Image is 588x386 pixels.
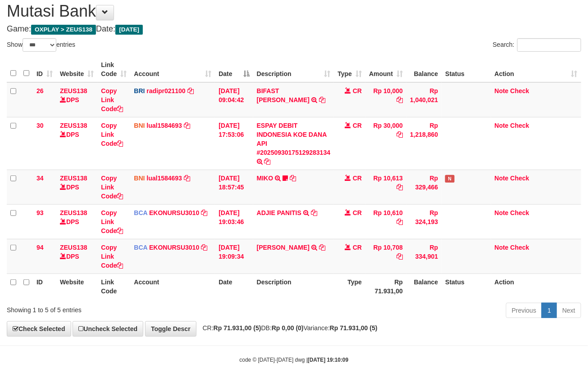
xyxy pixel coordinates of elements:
[215,274,253,299] th: Date
[511,244,529,251] a: Check
[353,122,362,129] span: CR
[97,57,130,82] th: Link Code: activate to sort column ascending
[353,87,362,94] span: CR
[134,209,147,216] span: BCA
[56,57,97,82] th: Website: activate to sort column ascending
[511,87,529,94] a: Check
[311,209,317,216] a: Copy ADJIE PANITIS to clipboard
[7,38,75,52] label: Show entries
[257,122,331,156] a: ESPAY DEBIT INDONESIA KOE DANA API #20250930175129283134
[184,175,190,182] a: Copy lual1584693 to clipboard
[36,244,44,251] span: 94
[214,324,261,332] strong: Rp 71.931,00 (5)
[215,57,253,82] th: Date: activate to sort column descending
[33,274,56,299] th: ID
[97,274,130,299] th: Link Code
[23,38,56,52] select: Showentries
[215,170,253,204] td: [DATE] 18:57:45
[406,204,442,239] td: Rp 324,193
[353,175,362,182] span: CR
[101,122,123,147] a: Copy Link Code
[60,87,87,94] a: ZEUS138
[406,57,442,82] th: Balance
[442,274,491,299] th: Status
[134,175,145,182] span: BNI
[101,87,123,112] a: Copy Link Code
[406,170,442,204] td: Rp 329,466
[201,209,207,216] a: Copy EKONURSU3010 to clipboard
[31,25,96,35] span: OXPLAY > ZEUS138
[365,204,406,239] td: Rp 10,610
[60,122,87,129] a: ZEUS138
[511,209,529,216] a: Check
[56,82,97,117] td: DPS
[60,175,87,182] a: ZEUS138
[442,57,491,82] th: Status
[257,87,310,103] a: BIFAST [PERSON_NAME]
[146,175,182,182] a: lual1584693
[240,357,349,363] small: code © [DATE]-[DATE] dwg |
[491,57,581,82] th: Action: activate to sort column ascending
[201,244,207,251] a: Copy EKONURSU3010 to clipboard
[36,122,44,129] span: 30
[130,274,215,299] th: Account
[101,209,123,234] a: Copy Link Code
[36,87,44,94] span: 26
[353,209,362,216] span: CR
[33,57,56,82] th: ID: activate to sort column ascending
[56,239,97,274] td: DPS
[101,175,123,200] a: Copy Link Code
[36,209,44,216] span: 93
[56,204,97,239] td: DPS
[308,357,348,363] strong: [DATE] 19:10:09
[257,175,273,182] a: MIKO
[445,175,454,183] span: Has Note
[264,158,271,165] a: Copy ESPAY DEBIT INDONESIA KOE DANA API #20250930175129283134 to clipboard
[215,117,253,170] td: [DATE] 17:53:06
[7,2,581,20] h1: Mutasi Bank
[146,87,185,94] a: radipr021100
[253,57,334,82] th: Description: activate to sort column ascending
[491,274,581,299] th: Action
[365,170,406,204] td: Rp 10,613
[511,175,529,182] a: Check
[215,239,253,274] td: [DATE] 19:09:34
[334,274,365,299] th: Type
[506,303,542,318] a: Previous
[493,38,581,52] label: Search:
[145,321,196,337] a: Toggle Descr
[130,57,215,82] th: Account: activate to sort column ascending
[184,122,190,129] a: Copy lual1584693 to clipboard
[365,82,406,117] td: Rp 10,000
[495,175,509,182] a: Note
[542,303,557,318] a: 1
[495,209,509,216] a: Note
[365,117,406,170] td: Rp 30,000
[56,117,97,170] td: DPS
[495,244,509,251] a: Note
[257,244,310,251] a: [PERSON_NAME]
[215,204,253,239] td: [DATE] 19:03:46
[397,184,403,191] a: Copy Rp 10,613 to clipboard
[60,244,87,251] a: ZEUS138
[330,324,378,332] strong: Rp 71.931,00 (5)
[556,303,581,318] a: Next
[495,122,509,129] a: Note
[101,244,123,269] a: Copy Link Code
[406,239,442,274] td: Rp 334,901
[215,82,253,117] td: [DATE] 09:04:42
[290,175,296,182] a: Copy MIKO to clipboard
[365,57,406,82] th: Amount: activate to sort column ascending
[7,25,581,34] h4: Game: Date:
[365,274,406,299] th: Rp 71.931,00
[397,131,403,138] a: Copy Rp 30,000 to clipboard
[134,122,145,129] span: BNI
[406,117,442,170] td: Rp 1,218,860
[146,122,182,129] a: lual1584693
[134,244,147,251] span: BCA
[60,209,87,216] a: ZEUS138
[36,175,44,182] span: 34
[257,209,301,216] a: ADJIE PANITIS
[149,244,199,251] a: EKONURSU3010
[406,82,442,117] td: Rp 1,040,021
